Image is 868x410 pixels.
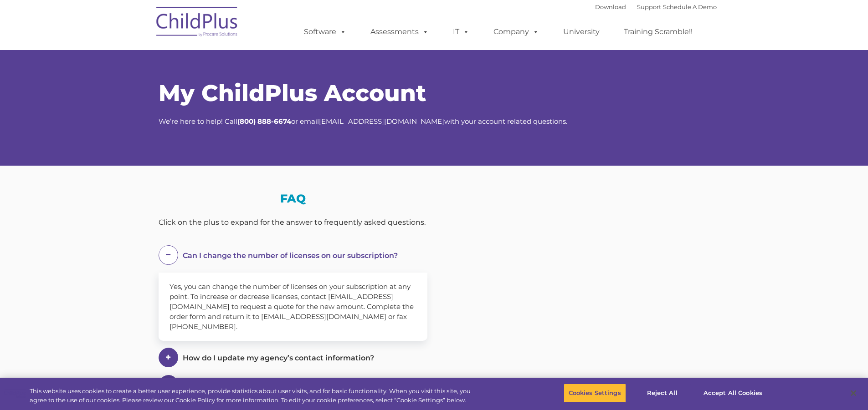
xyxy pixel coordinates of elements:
div: Yes, you can change the number of licenses on your subscription at any point. To increase or decr... [159,273,427,341]
a: University [554,23,609,41]
a: Assessments [361,23,438,41]
button: Close [843,383,863,403]
button: Reject All [634,384,691,403]
font: | [595,3,717,10]
span: Can I change the number of licenses on our subscription? [183,251,398,260]
a: [EMAIL_ADDRESS][DOMAIN_NAME] [319,117,444,126]
h3: FAQ [159,193,427,204]
strong: ( [237,117,240,126]
span: We’re here to help! Call or email with your account related questions. [159,117,567,126]
button: Cookies Settings [564,384,626,403]
div: This website uses cookies to create a better user experience, provide statistics about user visit... [30,387,478,405]
span: My ChildPlus Account [159,79,426,107]
a: Schedule A Demo [663,3,717,10]
a: Training Scramble!! [615,23,702,41]
button: Accept All Cookies [699,384,767,403]
a: Software [295,23,355,41]
img: ChildPlus by Procare Solutions [152,0,243,46]
span: How do I update my agency’s contact information? [183,354,374,362]
strong: 800) 888-6674 [240,117,291,126]
a: Support [637,3,661,10]
div: Click on the plus to expand for the answer to frequently asked questions. [159,216,427,229]
a: IT [444,23,478,41]
a: Company [484,23,548,41]
a: Download [595,3,626,10]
